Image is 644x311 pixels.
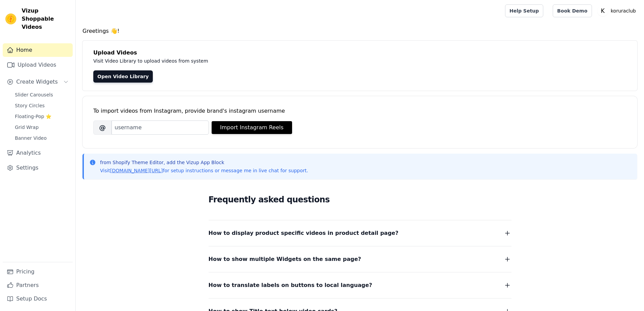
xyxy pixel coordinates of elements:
[100,159,308,166] p: from Shopify Theme Editor, add the Vizup App Block
[15,135,47,141] span: Banner Video
[11,90,73,99] a: Slider Carousels
[209,228,399,238] span: How to display product specific videos in product detail page?
[3,279,73,292] a: Partners
[212,121,292,134] button: Import Instagram Reels
[82,27,637,35] h4: Greetings 👋!
[3,265,73,279] a: Pricing
[608,5,639,17] p: koruraclub
[11,133,73,143] a: Banner Video
[209,228,511,238] button: How to display product specific videos in product detail page?
[209,254,361,264] span: How to show multiple Widgets on the same page?
[209,281,511,290] button: How to translate labels on buttons to local language?
[597,5,639,17] button: K koruraclub
[11,112,73,121] a: Floating-Pop ⭐
[601,7,605,14] text: K
[209,254,511,264] button: How to show multiple Widgets on the same page?
[3,58,73,72] a: Upload Videos
[112,120,209,135] input: username
[3,146,73,160] a: Analytics
[553,4,592,17] a: Book Demo
[3,161,73,175] a: Settings
[93,120,112,135] span: @
[209,281,372,290] span: How to translate labels on buttons to local language?
[93,70,153,83] a: Open Video Library
[3,292,73,306] a: Setup Docs
[110,168,163,173] a: [DOMAIN_NAME][URL]
[11,101,73,110] a: Story Circles
[93,57,396,65] p: Visit Video Library to upload videos from system
[22,7,70,31] span: Vizup Shoppable Videos
[5,14,16,24] img: Vizup
[93,107,626,115] div: To import videos from Instagram, provide brand's instagram username
[100,167,308,174] p: Visit for setup instructions or message me in live chat for support.
[15,102,45,109] span: Story Circles
[15,91,53,98] span: Slider Carousels
[15,113,51,120] span: Floating-Pop ⭐
[505,4,543,17] a: Help Setup
[3,43,73,57] a: Home
[93,49,626,57] h4: Upload Videos
[11,123,73,132] a: Grid Wrap
[15,124,39,131] span: Grid Wrap
[209,193,511,206] h2: Frequently asked questions
[16,78,58,86] span: Create Widgets
[3,75,73,89] button: Create Widgets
